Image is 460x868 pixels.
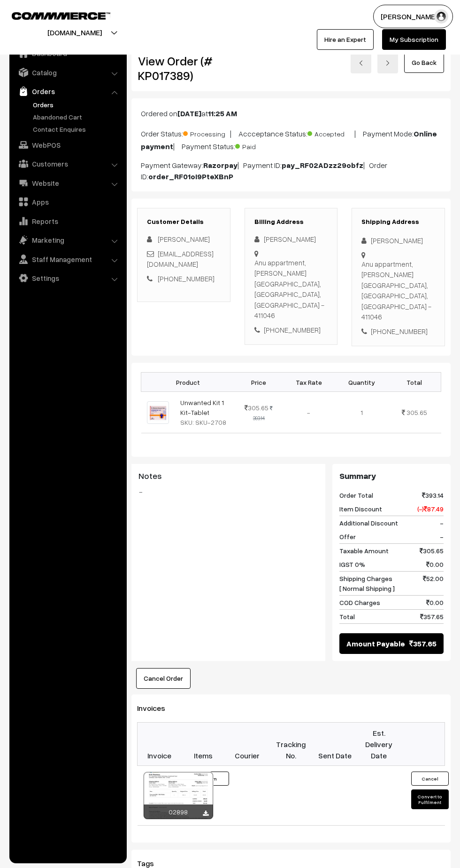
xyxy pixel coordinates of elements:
[158,274,215,283] a: [PHONE_NUMBER]
[245,404,268,412] span: 305.65
[15,21,135,44] button: [DOMAIN_NAME]
[317,29,374,50] a: Hire an Expert
[31,124,123,134] a: Contact Enquires
[388,373,441,392] th: Total
[373,5,453,28] button: [PERSON_NAME]
[360,408,363,416] span: 1
[12,270,123,287] a: Settings
[136,668,191,689] button: Cancel Order
[440,518,444,528] span: -
[339,504,382,514] span: Item Discount
[358,60,364,66] img: left-arrow.png
[426,597,444,607] span: 0.00
[385,60,391,66] img: right-arrow.png
[269,723,313,766] th: Tracking No.
[339,532,356,542] span: Offer
[12,9,94,21] a: COMMMERCE
[339,490,373,500] span: Order Total
[357,723,401,766] th: Est. Delivery Date
[339,559,365,569] span: IGST 0%
[339,546,389,556] span: Taxable Amount
[335,373,388,392] th: Quantity
[203,160,238,170] b: Razorpay
[361,218,435,226] h3: Shipping Address
[141,373,235,392] th: Product
[422,490,444,500] span: 393.14
[12,175,123,191] a: Website
[254,218,328,226] h3: Billing Address
[339,597,380,607] span: COD Charges
[283,373,335,392] th: Tax Rate
[141,159,441,182] p: Payment Gateway: | Payment ID: | Order ID:
[138,486,318,497] blockquote: -
[283,392,335,433] td: -
[254,325,328,335] div: [PHONE_NUMBER]
[141,108,441,119] p: Ordered on at
[147,401,169,423] img: UNWANTED KIT.jpeg
[12,213,123,230] a: Reports
[434,9,448,24] img: user
[138,723,182,766] th: Invoice
[361,326,435,337] div: [PHONE_NUMBER]
[235,139,282,151] span: Paid
[382,29,446,50] a: My Subscription
[339,573,395,593] span: Shipping Charges [ Normal Shipping ]
[147,218,221,226] h3: Customer Details
[254,257,328,321] div: Anu appartment, [PERSON_NAME] [GEOGRAPHIC_DATA], [GEOGRAPHIC_DATA], [GEOGRAPHIC_DATA] - 411046
[409,638,437,649] span: 357.65
[339,612,355,621] span: Total
[254,234,328,245] div: [PERSON_NAME]
[138,471,318,481] h3: Notes
[138,54,230,83] h2: View Order (# KP017389)
[12,193,123,210] a: Apps
[137,703,176,713] span: Invoices
[180,398,224,416] a: Unwanted Kit 1 Kit-Tablet
[12,231,123,248] a: Marketing
[307,127,354,139] span: Accepted
[31,112,123,122] a: Abandoned Cart
[12,83,123,100] a: Orders
[361,235,435,246] div: [PERSON_NAME]
[235,373,283,392] th: Price
[404,52,444,73] a: Go Back
[208,109,237,118] b: 11:25 AM
[406,408,427,416] span: 305.65
[31,100,123,110] a: Orders
[313,723,357,766] th: Sent Date
[141,127,441,152] p: Order Status: | Accceptance Status: | Payment Mode: | Payment Status:
[12,64,123,81] a: Catalog
[147,249,214,269] a: [EMAIL_ADDRESS][DOMAIN_NAME]
[411,772,449,786] button: Cancel
[282,160,363,170] b: pay_RF02ADzz29obfz
[180,417,230,427] div: SKU: SKU-2708
[183,127,230,139] span: Processing
[361,259,435,322] div: Anu appartment, [PERSON_NAME] [GEOGRAPHIC_DATA], [GEOGRAPHIC_DATA], [GEOGRAPHIC_DATA] - 411046
[177,109,201,118] b: [DATE]
[12,155,123,172] a: Customers
[225,723,269,766] th: Courier
[181,723,225,766] th: Items
[339,518,398,528] span: Additional Discount
[411,789,449,809] button: Convert to Fulfilment
[253,405,273,421] strike: 393.14
[420,612,444,621] span: 357.65
[426,559,444,569] span: 0.00
[137,859,165,868] span: Tags
[12,12,110,19] img: COMMMERCE
[440,532,444,542] span: -
[423,573,444,593] span: 52.00
[417,504,444,514] span: (-) 87.49
[144,804,213,819] div: 02898
[12,136,123,153] a: WebPOS
[148,172,233,181] b: order_RF01oI9PteXBnP
[346,638,405,649] span: Amount Payable
[339,471,444,481] h3: Summary
[12,251,123,268] a: Staff Management
[420,546,444,556] span: 305.65
[158,235,210,243] span: [PERSON_NAME]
